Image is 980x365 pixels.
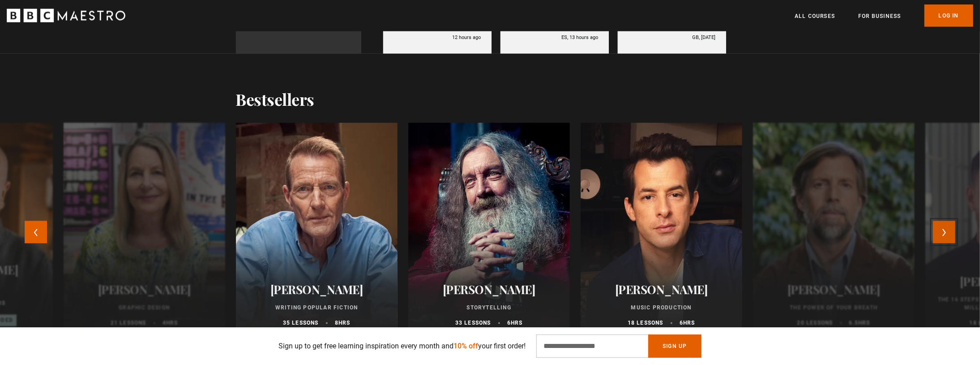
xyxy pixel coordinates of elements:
[581,123,742,338] a: [PERSON_NAME] Music Production 18 lessons 6hrs
[247,283,387,297] h2: [PERSON_NAME]
[849,319,870,327] p: 6.5
[858,320,870,326] abbr: hrs
[628,319,663,327] p: 18 lessons
[452,34,481,41] div: 12 hours ago
[283,319,319,327] p: 35 lessons
[166,320,178,326] abbr: hrs
[455,319,491,327] p: 33 lessons
[74,283,214,297] h2: [PERSON_NAME]
[507,319,523,327] p: 6
[858,12,901,21] a: For business
[764,283,904,297] h2: [PERSON_NAME]
[683,320,695,326] abbr: hrs
[764,304,904,312] p: The Power of Your Breath
[278,341,526,352] p: Sign up to get free learning inspiration every month and your first order!
[648,335,701,358] button: Sign Up
[163,319,178,327] p: 4
[924,4,973,27] a: Log In
[419,304,559,312] p: Storytelling
[753,123,915,338] a: [PERSON_NAME] The Power of Your Breath 20 lessons 6.5hrs
[454,342,478,350] span: 10% off
[511,320,523,326] abbr: hrs
[797,319,833,327] p: 20 lessons
[335,319,351,327] p: 8
[74,304,214,312] p: Graphic Design
[591,283,732,297] h2: [PERSON_NAME]
[795,12,835,21] a: All Courses
[591,304,732,312] p: Music Production
[247,304,387,312] p: Writing Popular Fiction
[111,319,146,327] p: 21 lessons
[7,9,125,22] svg: BBC Maestro
[236,123,398,338] a: [PERSON_NAME] Writing Popular Fiction 35 lessons 8hrs
[236,90,315,109] h2: Bestsellers
[680,319,695,327] p: 6
[338,320,351,326] abbr: hrs
[64,123,225,338] a: [PERSON_NAME] Graphic Design 21 lessons 4hrs
[419,283,559,297] h2: [PERSON_NAME]
[692,34,715,41] div: GB, [DATE]
[408,123,570,338] a: [PERSON_NAME] Storytelling 33 lessons 6hrs
[795,4,973,27] nav: Primary
[561,34,598,41] div: ES, 13 hours ago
